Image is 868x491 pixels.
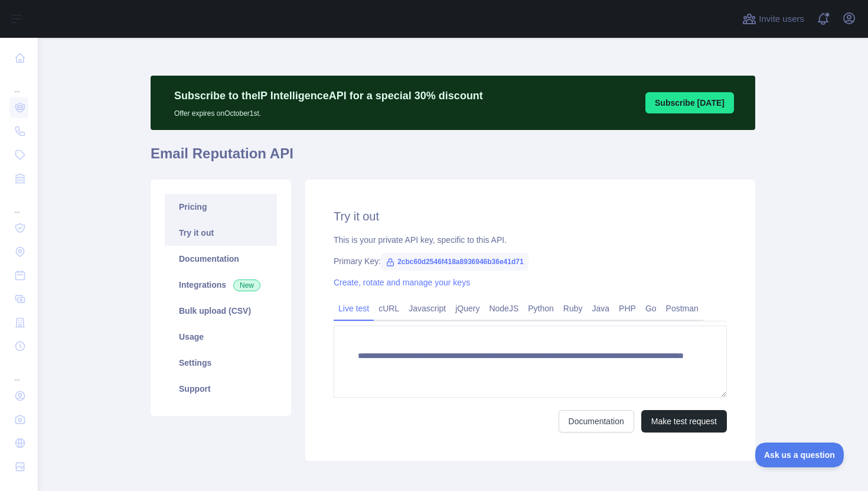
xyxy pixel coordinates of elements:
[614,299,641,318] a: PHP
[334,234,727,246] div: This is your private API key, specific to this API.
[334,299,374,318] a: Live test
[165,246,277,272] a: Documentation
[661,299,703,318] a: Postman
[165,324,277,350] a: Usage
[334,255,727,267] div: Primary Key:
[165,298,277,324] a: Bulk upload (CSV)
[165,220,277,246] a: Try it out
[451,299,484,318] a: jQuery
[641,299,661,318] a: Go
[334,208,727,225] h2: Try it out
[165,194,277,220] a: Pricing
[645,92,734,113] button: Subscribe [DATE]
[165,272,277,298] a: Integrations New
[740,9,807,28] button: Invite users
[755,443,844,467] iframe: Toggle Customer Support
[151,144,755,173] h1: Email Reputation API
[559,410,634,433] a: Documentation
[9,191,28,215] div: ...
[374,299,404,318] a: cURL
[404,299,451,318] a: Javascript
[641,410,727,433] button: Make test request
[559,299,588,318] a: Ruby
[165,376,277,402] a: Support
[174,104,483,118] p: Offer expires on October 1st.
[233,279,260,291] span: New
[334,278,470,287] a: Create, rotate and manage your keys
[759,12,804,26] span: Invite users
[523,299,559,318] a: Python
[588,299,615,318] a: Java
[165,350,277,376] a: Settings
[484,299,523,318] a: NodeJS
[174,87,483,104] p: Subscribe to the IP Intelligence API for a special 30 % discount
[9,359,28,383] div: ...
[9,71,28,95] div: ...
[381,253,528,271] span: 2cbc60d2546f418a8936946b36e41d71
